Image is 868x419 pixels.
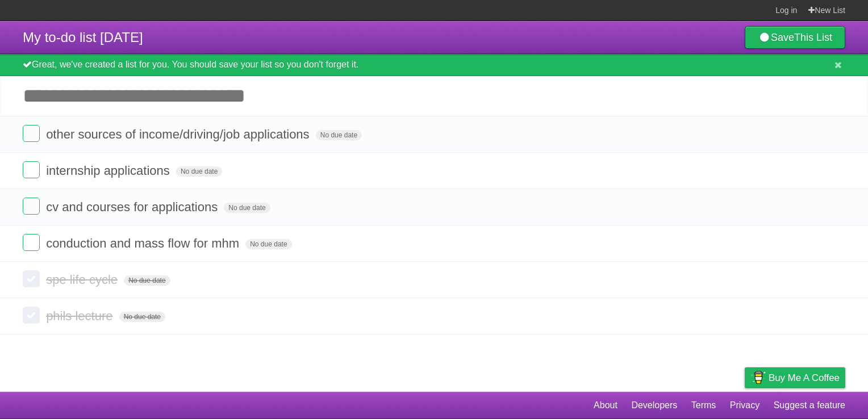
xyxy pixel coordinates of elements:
span: No due date [224,203,270,213]
label: Done [23,125,40,142]
a: Privacy [730,395,759,416]
label: Done [23,307,40,324]
span: other sources of income/driving/job applications [46,127,312,141]
img: Buy me a coffee [750,368,766,387]
span: Buy me a coffee [769,368,840,388]
span: My to-do list [DATE] [23,30,143,45]
a: Suggest a feature [774,395,845,416]
label: Done [23,234,40,251]
label: Done [23,161,40,178]
span: conduction and mass flow for mhm [46,236,242,250]
span: No due date [245,239,291,249]
label: Done [23,270,40,287]
span: phils lecture [46,309,115,323]
span: internship applications [46,164,173,178]
span: spe life cycle [46,273,120,287]
span: cv and courses for applications [46,200,220,214]
a: Terms [691,395,716,416]
a: SaveThis List [745,26,845,49]
span: No due date [119,312,165,322]
span: No due date [316,130,362,140]
span: No due date [176,166,222,177]
a: Buy me a coffee [745,367,845,388]
a: Developers [631,395,677,416]
label: Done [23,198,40,215]
a: About [594,395,617,416]
b: This List [794,32,832,43]
span: No due date [124,275,170,286]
